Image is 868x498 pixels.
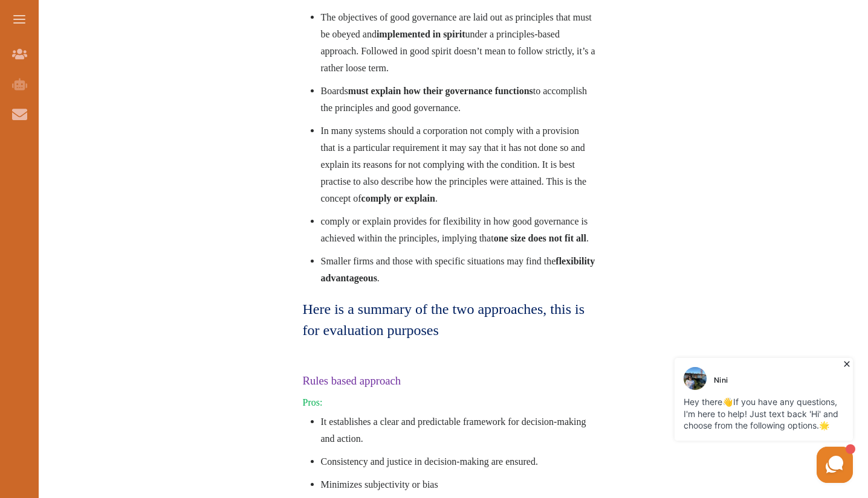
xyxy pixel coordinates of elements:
[303,301,585,338] span: Here is a summary of the two approaches, this is for evaluation purposes
[578,355,856,486] iframe: HelpCrunch
[321,417,586,444] span: It establishes a clear and predictable framework for decision-making and action.
[321,216,589,243] span: comply or explain provides for flexibility in how good governance is achieved within the principl...
[303,374,401,387] span: Rules based approach
[321,86,588,113] span: Boards to accomplish the principles and good governance.
[303,397,323,407] span: Pros:
[377,29,465,39] span: implemented in spirit
[321,479,438,490] span: Minimizes subjectivity or bias
[321,12,595,73] span: The objectives of good governance are laid out as principles that must be obeyed and under a prin...
[321,256,595,283] span: Smaller firms and those with specific situations may find the .
[321,456,538,467] span: Consistency and justice in decision-making are ensured.
[321,126,587,203] span: In many systems should a corporation not comply with a provision that is a particular requirement...
[494,233,586,243] span: one size does not fit all
[348,86,533,96] span: must explain how their governance functions
[321,256,595,283] span: flexibility advantageous
[361,193,435,203] span: comply or explain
